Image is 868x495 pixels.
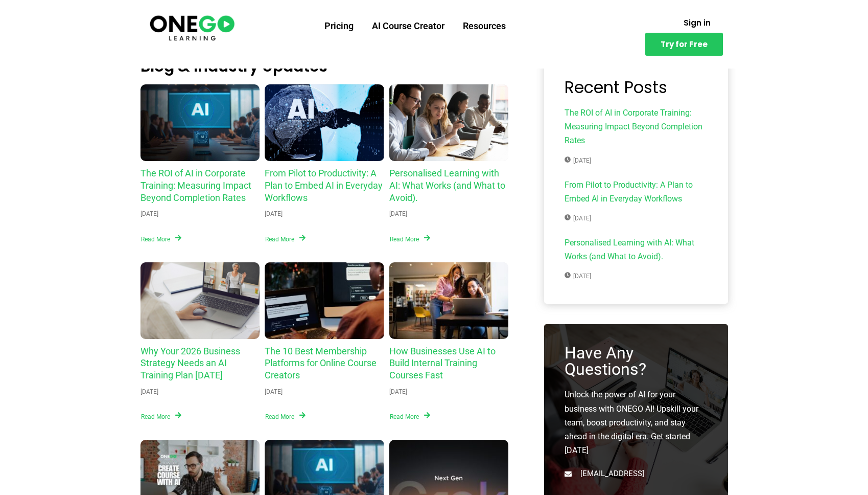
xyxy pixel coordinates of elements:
a: AI Course Creator [363,13,454,39]
a: Pricing [315,13,363,39]
a: Resources [454,13,515,39]
h2: Blog & Industry Updates [140,59,509,74]
a: How Businesses Use AI to Build Internal Training Courses Fast [389,346,496,381]
span: The ROI of AI in Corporate Training: Measuring Impact Beyond Completion Rates [565,106,708,150]
a: The ROI of AI in Corporate Training: Measuring Impact Beyond Completion Rates[DATE] [565,106,708,168]
a: From Pilot to Productivity: A Plan to Embed AI in Everyday Workflows [265,168,383,203]
a: Read More [140,411,182,422]
a: Personalised Learning with AI: What Works (and What to Avoid). [389,84,509,161]
a: The 10 Best Membership Platforms for Online Course Creators [265,346,377,381]
span: Try for Free [661,40,708,48]
span: [DATE] [565,271,591,281]
span: [DATE] [565,213,591,223]
a: Try for Free [645,33,723,56]
a: From Pilot to Productivity: A Plan to Embed AI in Everyday Workflows[DATE] [565,178,708,226]
a: Read More [140,234,182,244]
span: Personalised Learning with AI: What Works (and What to Avoid). [565,236,708,266]
a: Read More [265,411,306,422]
span: Sign in [684,19,711,27]
span: [EMAIL_ADDRESS] [578,467,644,481]
div: [DATE] [265,387,283,397]
a: Why Your 2026 Business Strategy Needs an AI Training Plan Today [140,262,260,339]
a: The ROI of AI in Corporate Training: Measuring Impact Beyond Completion Rates [140,84,260,161]
div: [DATE] [389,387,407,397]
a: From Pilot to Productivity: A Plan to Embed AI in Everyday Workflows [265,84,384,161]
a: Read More [389,411,431,422]
a: Read More [265,234,306,244]
a: [EMAIL_ADDRESS] [565,467,708,481]
a: The 10 Best Membership Platforms for Online Course Creators [265,262,384,339]
span: [DATE] [565,155,591,166]
a: Read More [389,234,431,244]
div: [DATE] [140,387,158,397]
a: How Businesses Use AI to Build Internal Training Courses Fast [389,262,509,339]
h3: Recent Posts [565,79,708,96]
h3: Have Any Questions? [565,345,708,377]
a: Sign in [671,13,723,33]
div: [DATE] [389,209,407,219]
div: [DATE] [265,209,283,219]
a: Personalised Learning with AI: What Works (and What to Avoid). [389,168,505,203]
div: [DATE] [140,209,158,219]
a: Why Your 2026 Business Strategy Needs an AI Training Plan [DATE] [140,346,240,381]
a: The ROI of AI in Corporate Training: Measuring Impact Beyond Completion Rates [140,168,251,203]
a: Personalised Learning with AI: What Works (and What to Avoid).[DATE] [565,236,708,283]
p: Unlock the power of AI for your business with ONEGO AI! Upskill your team, boost productivity, an... [565,388,708,457]
span: From Pilot to Productivity: A Plan to Embed AI in Everyday Workflows [565,178,708,208]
